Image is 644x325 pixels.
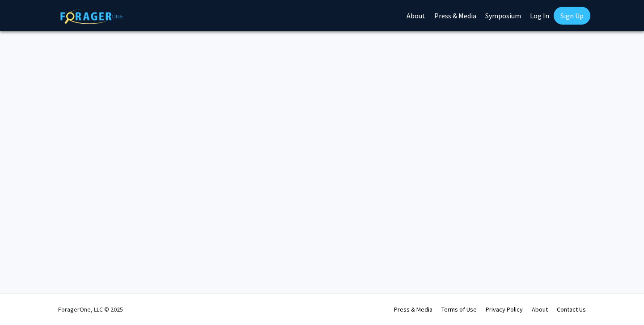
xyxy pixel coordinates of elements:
[60,8,123,24] img: ForagerOne Logo
[554,7,590,25] a: Sign Up
[532,305,548,313] a: About
[486,305,523,313] a: Privacy Policy
[394,305,432,313] a: Press & Media
[441,305,477,313] a: Terms of Use
[557,305,586,313] a: Contact Us
[58,294,123,325] div: ForagerOne, LLC © 2025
